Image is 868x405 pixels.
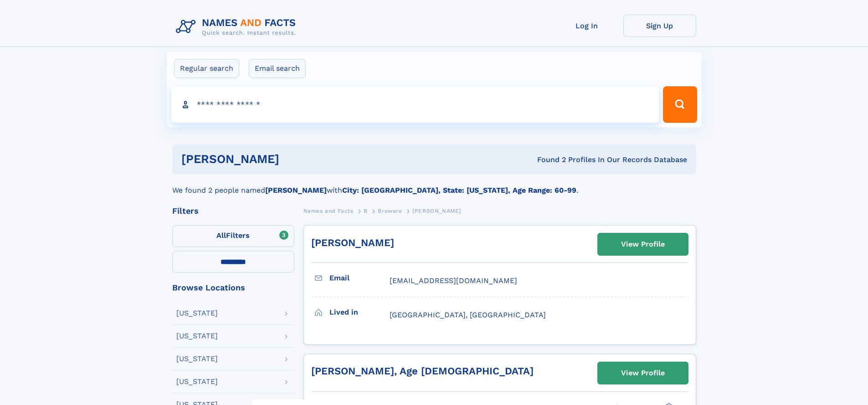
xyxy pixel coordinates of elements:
h3: Email [329,270,390,286]
label: Email search [249,59,306,78]
input: search input [171,86,659,123]
a: Names and Facts [303,205,354,216]
span: All [216,231,226,240]
div: [US_STATE] [176,332,218,340]
a: Browere [378,205,402,216]
label: Regular search [174,59,239,78]
h1: [PERSON_NAME] [181,153,408,165]
span: [PERSON_NAME] [412,208,461,214]
a: B [364,205,368,216]
span: [GEOGRAPHIC_DATA], [GEOGRAPHIC_DATA] [390,310,546,319]
a: [PERSON_NAME], Age [DEMOGRAPHIC_DATA] [311,365,534,377]
div: [US_STATE] [176,378,218,385]
div: View Profile [621,234,665,255]
a: [PERSON_NAME] [311,237,394,248]
div: View Profile [621,363,665,384]
div: Found 2 Profiles In Our Records Database [408,155,687,165]
span: [EMAIL_ADDRESS][DOMAIN_NAME] [390,276,517,285]
button: Search Button [663,86,697,123]
span: Browere [378,208,402,214]
div: Filters [172,207,294,215]
a: View Profile [598,233,688,255]
b: City: [GEOGRAPHIC_DATA], State: [US_STATE], Age Range: 60-99 [342,186,576,195]
img: Logo Names and Facts [172,15,303,39]
span: B [364,208,368,214]
div: [US_STATE] [176,310,218,317]
div: We found 2 people named with . [172,174,696,196]
a: Log In [550,15,623,37]
a: Sign Up [623,15,696,37]
a: View Profile [598,362,688,384]
label: Filters [172,225,294,247]
div: [US_STATE] [176,355,218,363]
div: Browse Locations [172,284,294,292]
h3: Lived in [329,305,390,320]
b: [PERSON_NAME] [265,186,327,195]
